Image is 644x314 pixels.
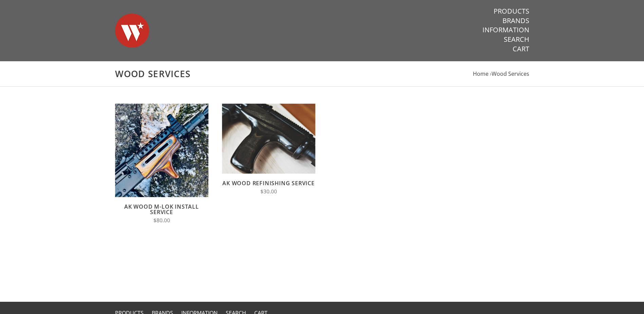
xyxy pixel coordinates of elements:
[513,45,529,53] a: Cart
[146,134,177,142] span: Quick View
[222,179,315,187] a: AK Wood Refinishing Service
[115,68,529,80] h1: Wood Services
[115,7,149,54] img: Warsaw Wood Co.
[253,122,284,131] span: Quick View
[502,16,529,25] a: Brands
[490,69,529,78] li: ›
[257,147,282,156] span: Compare
[504,35,529,44] a: Search
[153,217,170,224] span: $80.00
[222,104,315,174] img: AK Wood Refinishing Service
[260,188,277,195] span: $30.00
[115,104,208,197] img: AK Wood M-LOK Install Service
[245,135,292,143] span: Choose Options
[139,146,185,155] span: Choose Options
[150,159,175,167] span: Compare
[494,7,529,16] a: Products
[492,70,529,77] a: Wood Services
[139,146,185,154] a: Choose Options
[473,70,489,77] a: Home
[482,25,529,34] a: Information
[124,203,199,216] a: AK Wood M-LOK Install Service
[245,135,292,142] a: Choose Options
